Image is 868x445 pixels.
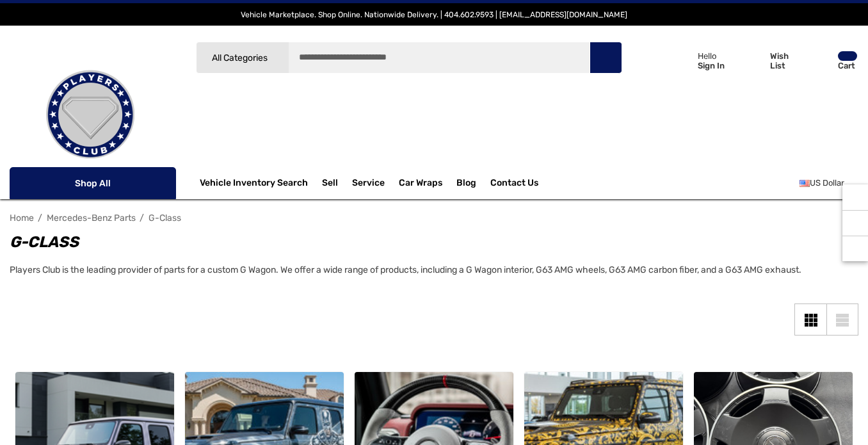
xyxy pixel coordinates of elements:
[811,52,830,70] svg: Review Your Cart
[269,53,279,63] svg: Icon Arrow Down
[800,170,858,196] a: USD
[838,61,857,70] p: Cart
[849,191,862,204] svg: Recently Viewed
[456,177,476,191] a: Blog
[826,303,858,336] a: List View
[149,213,181,223] a: G-Class
[200,177,308,191] a: Vehicle Inventory Search
[399,170,456,196] a: Car Wraps
[658,38,731,83] a: Sign in
[794,303,826,336] a: Grid View
[10,207,858,229] nav: Breadcrumb
[10,167,176,199] p: Shop All
[673,51,691,69] svg: Icon User Account
[153,179,162,188] svg: Icon Arrow Down
[698,61,725,70] p: Sign In
[590,42,622,74] button: Search
[10,261,846,279] p: Players Club is the leading provider of parts for a custom G Wagon. We offer a wide range of prod...
[47,213,136,223] a: Mercedes-Benz Parts
[490,177,538,191] a: Contact Us
[805,38,858,88] a: Cart with 0 items
[698,51,725,61] p: Hello
[743,53,763,70] svg: Wish List
[399,177,442,191] span: Car Wraps
[196,42,289,74] a: All Categories Icon Arrow Down Icon Arrow Up
[26,51,154,179] img: Players Club | Cars For Sale
[352,177,385,191] a: Service
[737,38,805,83] a: Wish List Wish List
[849,216,862,229] svg: Social Media
[770,51,804,70] p: Wish List
[842,242,868,255] svg: Top
[10,231,846,254] h1: G-Class
[211,53,267,63] span: All Categories
[322,177,338,191] span: Sell
[322,170,352,196] a: Sell
[24,176,43,191] svg: Icon Line
[241,10,627,19] span: Vehicle Marketplace. Shop Online. Nationwide Delivery. | 404.602.9593 | [EMAIL_ADDRESS][DOMAIN_NAME]
[10,213,34,223] a: Home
